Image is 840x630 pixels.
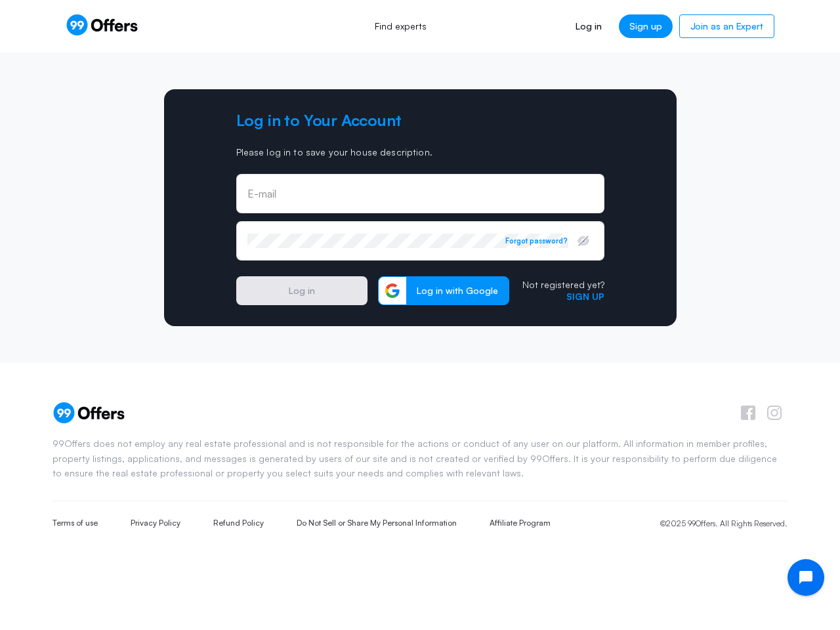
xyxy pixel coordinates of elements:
span: Log in with Google [406,285,509,297]
p: 99Offers does not employ any real estate professional and is not responsible for the actions or c... [52,436,787,480]
button: Log in [236,276,367,305]
a: Do Not Sell or Share My Personal Information [297,518,457,529]
a: Refund Policy [213,518,264,529]
a: Join as an Expert [679,14,774,38]
a: Affiliate Program [490,518,551,529]
h2: Log in to Your Account [236,110,604,131]
a: Find experts [360,12,441,41]
p: ©2025 99Offers. All Rights Reserved. [660,517,787,530]
button: Forgot password? [505,236,568,245]
p: Please log in to save your house description. [236,146,604,158]
a: Terms of use [52,518,98,529]
a: Sign up [619,14,673,38]
a: Log in [565,14,612,38]
a: Sign up [566,291,604,302]
button: Log in with Google [378,276,509,305]
a: Privacy Policy [131,518,180,529]
p: Not registered yet? [522,279,604,291]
